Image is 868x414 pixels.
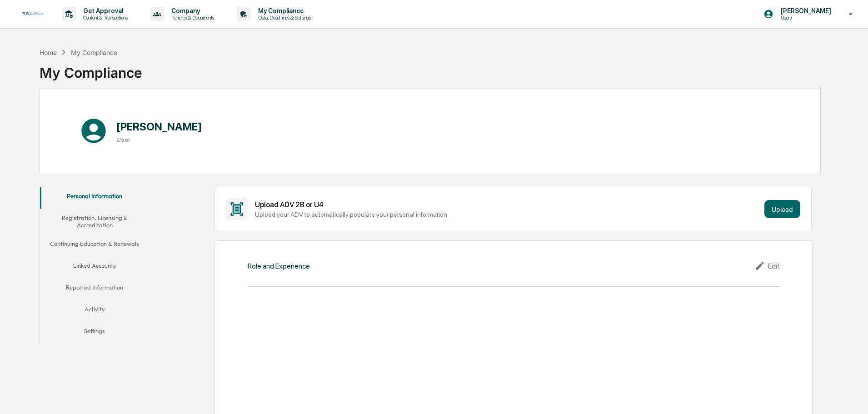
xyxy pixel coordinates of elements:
div: Upload ADV 2B or U4 [255,200,761,209]
p: Users [773,15,836,21]
div: Edit [754,260,780,271]
div: My Compliance [40,57,142,81]
p: [PERSON_NAME] [773,7,836,15]
div: secondary tabs example [40,187,149,344]
button: Reported Information [40,278,149,300]
div: My Compliance [71,49,117,56]
button: Linked Accounts [40,256,149,278]
div: Upload your ADV to automatically populate your personal information. [255,211,761,218]
p: My Compliance [251,7,315,15]
button: Registration, Licensing & Accreditation [40,209,149,234]
p: Content & Transactions [76,15,132,21]
div: Role and Experience [248,262,310,270]
h3: User [116,136,202,143]
button: Personal Information [40,187,149,209]
p: Get Approval [76,7,132,15]
button: Activity [40,300,149,322]
button: Upload [764,200,800,218]
button: Settings [40,322,149,344]
button: Continuing Education & Renewals [40,234,149,256]
img: logo [22,11,44,17]
p: Data, Deadlines & Settings [251,15,315,21]
p: Policies & Documents [164,15,219,21]
div: Home [40,49,57,56]
p: Company [164,7,219,15]
h1: [PERSON_NAME] [116,120,202,133]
